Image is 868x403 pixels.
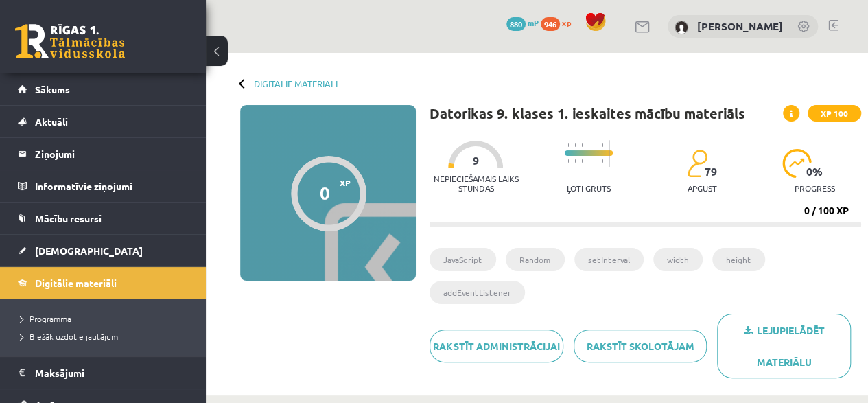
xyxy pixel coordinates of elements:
span: Digitālie materiāli [35,277,117,289]
span: mP [528,17,539,28]
span: Sākums [35,83,70,95]
a: Digitālie materiāli [254,78,338,89]
img: icon-short-line-57e1e144782c952c97e751825c79c345078a6d821885a25fce030b3d8c18986b.svg [595,159,596,163]
a: Maksājumi [18,357,189,389]
img: icon-short-line-57e1e144782c952c97e751825c79c345078a6d821885a25fce030b3d8c18986b.svg [588,143,589,147]
span: 79 [704,165,716,178]
p: progress [795,183,835,193]
a: [DEMOGRAPHIC_DATA] [18,235,189,266]
span: Mācību resursi [35,212,102,224]
a: Mācību resursi [18,203,189,234]
legend: Ziņojumi [35,138,189,170]
span: 880 [506,17,526,31]
span: XP [340,178,351,187]
span: xp [562,17,571,28]
a: [PERSON_NAME] [697,19,783,33]
p: apgūst [687,183,716,193]
li: JavaScript [430,248,496,271]
img: icon-short-line-57e1e144782c952c97e751825c79c345078a6d821885a25fce030b3d8c18986b.svg [574,159,576,163]
img: icon-short-line-57e1e144782c952c97e751825c79c345078a6d821885a25fce030b3d8c18986b.svg [581,143,583,147]
a: 946 xp [541,17,578,28]
img: icon-short-line-57e1e144782c952c97e751825c79c345078a6d821885a25fce030b3d8c18986b.svg [567,159,569,163]
span: 0 % [806,165,823,178]
a: Lejupielādēt materiālu [717,314,851,378]
a: Programma [21,312,192,325]
img: icon-short-line-57e1e144782c952c97e751825c79c345078a6d821885a25fce030b3d8c18986b.svg [588,159,589,163]
img: icon-short-line-57e1e144782c952c97e751825c79c345078a6d821885a25fce030b3d8c18986b.svg [602,143,603,147]
legend: Informatīvie ziņojumi [35,170,189,202]
li: height [712,248,765,271]
span: XP 100 [808,105,861,122]
a: Rīgas 1. Tālmācības vidusskola [15,24,125,58]
h1: Datorikas 9. klases 1. ieskaites mācību materiāls [430,105,745,122]
span: Aktuāli [35,115,68,128]
li: width [653,248,703,271]
legend: Maksājumi [35,357,189,389]
span: Biežāk uzdotie jautājumi [21,331,120,342]
span: 9 [473,154,479,167]
img: students-c634bb4e5e11cddfef0936a35e636f08e4e9abd3cc4e673bd6f9a4125e45ecb1.svg [687,149,707,178]
a: Rakstīt skolotājam [574,330,707,362]
a: Digitālie materiāli [18,267,189,299]
p: Ļoti grūts [567,183,611,193]
li: addEventListener [430,281,525,304]
a: Informatīvie ziņojumi [18,170,189,202]
span: Programma [21,313,71,324]
p: Nepieciešamais laiks stundās [430,174,522,193]
span: 946 [541,17,560,31]
a: Sākums [18,73,189,105]
a: Aktuāli [18,106,189,137]
img: icon-short-line-57e1e144782c952c97e751825c79c345078a6d821885a25fce030b3d8c18986b.svg [595,143,596,147]
img: icon-short-line-57e1e144782c952c97e751825c79c345078a6d821885a25fce030b3d8c18986b.svg [581,159,583,163]
a: 880 mP [506,17,539,28]
a: Ziņojumi [18,138,189,170]
img: icon-short-line-57e1e144782c952c97e751825c79c345078a6d821885a25fce030b3d8c18986b.svg [602,159,603,163]
img: icon-short-line-57e1e144782c952c97e751825c79c345078a6d821885a25fce030b3d8c18986b.svg [567,143,569,147]
div: 0 [320,183,330,203]
li: Random [506,248,565,271]
img: icon-short-line-57e1e144782c952c97e751825c79c345078a6d821885a25fce030b3d8c18986b.svg [574,143,576,147]
img: icon-progress-161ccf0a02000e728c5f80fcf4c31c7af3da0e1684b2b1d7c360e028c24a22f1.svg [782,149,812,178]
span: [DEMOGRAPHIC_DATA] [35,244,143,257]
img: icon-long-line-d9ea69661e0d244f92f715978eff75569469978d946b2353a9bb055b3ed8787d.svg [609,140,610,167]
a: Biežāk uzdotie jautājumi [21,330,192,343]
a: Rakstīt administrācijai [430,330,563,362]
li: setInterval [574,248,644,271]
img: Toms Dombrovskis [675,21,688,34]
